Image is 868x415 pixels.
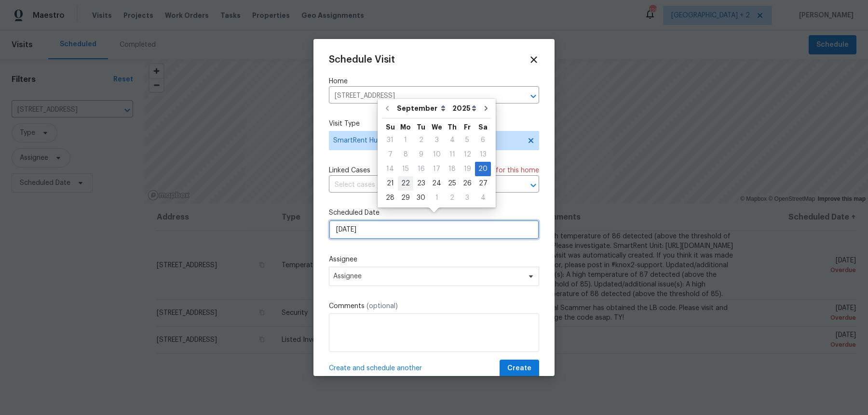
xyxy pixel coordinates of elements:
div: Thu Sep 25 2025 [445,176,460,191]
div: 31 [382,133,398,147]
div: Fri Sep 19 2025 [460,162,475,176]
div: Sat Sep 20 2025 [475,162,491,176]
abbr: Friday [464,124,471,130]
div: 27 [475,177,491,190]
div: 4 [445,133,460,147]
div: Tue Sep 30 2025 [413,191,429,205]
div: Thu Sep 18 2025 [445,162,460,176]
label: Scheduled Date [329,208,539,218]
div: Fri Sep 12 2025 [460,147,475,162]
span: Schedule Visit [329,55,395,65]
span: Assignee [333,272,522,280]
div: Sat Sep 13 2025 [475,147,491,162]
button: Open [527,179,540,192]
button: Go to previous month [380,99,394,118]
div: Tue Sep 09 2025 [413,147,429,162]
div: 18 [445,162,460,176]
button: Create [500,360,539,377]
div: 14 [382,162,398,176]
div: Sun Sep 21 2025 [382,176,398,191]
div: 22 [398,177,413,190]
div: Mon Sep 01 2025 [398,133,413,147]
label: Home [329,77,539,86]
div: Thu Oct 02 2025 [445,191,460,205]
abbr: Sunday [386,124,395,130]
div: 17 [429,162,445,176]
div: 30 [413,191,429,205]
div: Mon Sep 15 2025 [398,162,413,176]
div: 6 [475,133,491,147]
abbr: Monday [400,124,411,130]
div: Sat Sep 06 2025 [475,133,491,147]
div: Mon Sep 29 2025 [398,191,413,205]
div: Wed Oct 01 2025 [429,191,445,205]
div: Thu Sep 11 2025 [445,147,460,162]
div: 24 [429,177,445,190]
div: 9 [413,148,429,161]
div: 15 [398,162,413,176]
div: Fri Sep 26 2025 [460,176,475,191]
div: Fri Sep 05 2025 [460,133,475,147]
div: 21 [382,177,398,190]
button: Go to next month [479,99,493,118]
span: SmartRent Hub Offline [333,136,521,145]
div: Mon Sep 08 2025 [398,147,413,162]
input: Enter in an address [329,89,512,104]
div: 23 [413,177,429,190]
span: Create and schedule another [329,363,422,373]
div: 20 [475,162,491,176]
input: Select cases [329,178,512,193]
div: Mon Sep 22 2025 [398,176,413,191]
div: 25 [445,177,460,190]
div: 11 [445,148,460,161]
div: 26 [460,177,475,190]
label: Visit Type [329,119,539,129]
div: 2 [413,133,429,147]
div: Wed Sep 03 2025 [429,133,445,147]
div: 4 [475,191,491,205]
span: Close [529,54,539,65]
div: 8 [398,148,413,161]
input: M/D/YYYY [329,220,539,239]
abbr: Saturday [478,124,488,130]
div: Sat Oct 04 2025 [475,191,491,205]
div: Sun Sep 14 2025 [382,162,398,176]
div: 1 [398,133,413,147]
select: Year [450,101,479,116]
div: Tue Sep 23 2025 [413,176,429,191]
abbr: Wednesday [432,124,442,130]
span: Linked Cases [329,166,370,175]
div: Wed Sep 24 2025 [429,176,445,191]
label: Assignee [329,255,539,264]
div: Wed Sep 10 2025 [429,147,445,162]
select: Month [394,101,450,116]
div: 28 [382,191,398,205]
div: 12 [460,148,475,161]
div: Sat Sep 27 2025 [475,176,491,191]
div: 3 [429,133,445,147]
div: 2 [445,191,460,205]
div: 3 [460,191,475,205]
div: Tue Sep 16 2025 [413,162,429,176]
div: 10 [429,148,445,161]
span: (optional) [366,303,398,310]
div: Tue Sep 02 2025 [413,133,429,147]
abbr: Thursday [448,124,457,130]
label: Comments [329,301,539,311]
div: Sun Sep 07 2025 [382,147,398,162]
div: Sun Sep 28 2025 [382,191,398,205]
div: 5 [460,133,475,147]
span: Create [507,363,531,375]
div: Sun Aug 31 2025 [382,133,398,147]
div: Fri Oct 03 2025 [460,191,475,205]
div: 13 [475,148,491,161]
div: Wed Sep 17 2025 [429,162,445,176]
div: 16 [413,162,429,176]
div: 19 [460,162,475,176]
abbr: Tuesday [417,124,425,130]
div: Thu Sep 04 2025 [445,133,460,147]
div: 1 [429,191,445,205]
div: 7 [382,148,398,161]
div: 29 [398,191,413,205]
button: Open [527,90,540,103]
